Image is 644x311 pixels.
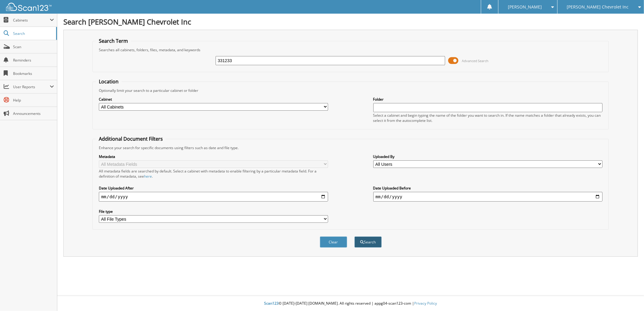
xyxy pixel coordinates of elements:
[13,111,54,116] span: Announcements
[508,5,542,9] span: [PERSON_NAME]
[373,186,603,191] label: Date Uploaded Before
[96,47,606,52] div: Searches all cabinets, folders, files, metadata, and keywords
[13,71,54,76] span: Bookmarks
[13,31,53,36] span: Search
[13,44,54,49] span: Scan
[99,186,328,191] label: Date Uploaded After
[373,97,603,102] label: Folder
[99,209,328,214] label: File type
[373,113,603,123] div: Select a cabinet and begin typing the name of the folder you want to search in. If the name match...
[99,154,328,159] label: Metadata
[99,169,328,179] div: All metadata fields are searched by default. Select a cabinet with metadata to enable filtering b...
[13,98,54,103] span: Help
[373,154,603,159] label: Uploaded By
[13,18,50,23] span: Cabinets
[6,3,52,11] img: scan123-logo-white.svg
[96,145,606,150] div: Enhance your search for specific documents using filters such as date and file type.
[99,97,328,102] label: Cabinet
[264,301,279,306] span: Scan123
[96,78,122,85] legend: Location
[96,135,166,142] legend: Additional Document Filters
[462,59,489,63] span: Advanced Search
[96,38,131,44] legend: Search Term
[13,84,50,89] span: User Reports
[567,5,629,9] span: [PERSON_NAME] Chevrolet Inc
[57,296,644,311] div: © [DATE]-[DATE] [DOMAIN_NAME]. All rights reserved | appg04-scan123-com |
[354,236,382,248] button: Search
[414,301,437,306] a: Privacy Policy
[99,192,328,202] input: start
[13,58,54,63] span: Reminders
[144,174,152,179] a: here
[96,88,606,93] div: Optionally limit your search to a particular cabinet or folder
[373,192,603,202] input: end
[320,236,347,248] button: Clear
[63,17,638,27] h1: Search [PERSON_NAME] Chevrolet Inc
